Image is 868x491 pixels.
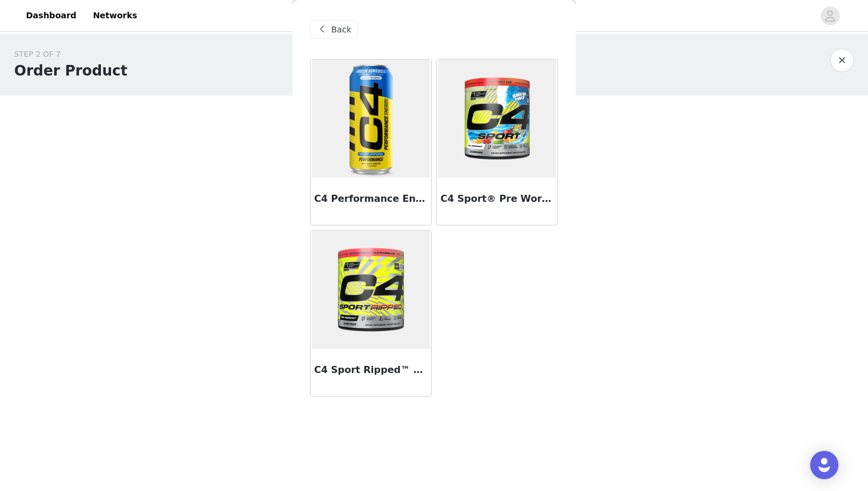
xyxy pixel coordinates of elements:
[314,192,428,206] h3: C4 Performance Energy® Carbonated
[810,451,838,479] div: Open Intercom Messenger
[824,6,836,25] div: avatar
[86,2,144,29] a: Networks
[331,24,351,36] span: Back
[312,60,430,178] img: C4 Performance Energy® Carbonated
[440,192,554,206] h3: C4 Sport® Pre Workout Powder
[312,231,430,349] img: C4 Sport Ripped™ Pre Workout Powder
[19,2,83,29] a: Dashboard
[314,363,428,377] h3: C4 Sport Ripped™ Pre Workout Powder
[14,48,128,60] div: STEP 2 OF 7
[14,60,128,81] h1: Order Product
[438,60,556,178] img: C4 Sport® Pre Workout Powder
